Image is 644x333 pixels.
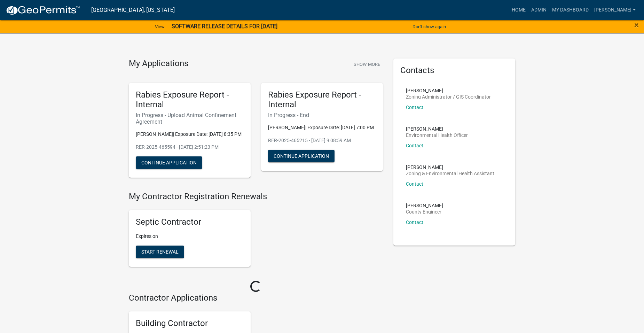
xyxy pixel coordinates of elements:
a: Admin [528,3,549,17]
h5: Contacts [400,65,508,76]
p: [PERSON_NAME]| Exposure Date: [DATE] 7:00 PM [268,124,376,131]
h4: Contractor Applications [129,293,383,303]
h5: Septic Contractor [136,217,244,227]
h6: In Progress - End [268,112,376,118]
p: [PERSON_NAME] [406,165,494,170]
p: County Engineer [406,209,443,214]
button: Close [634,21,639,29]
span: × [634,20,639,30]
a: [PERSON_NAME] [591,3,638,17]
wm-registration-list-section: My Contractor Registration Renewals [129,192,383,272]
button: Don't show again [410,21,449,32]
p: RER-2025-465215 - [DATE] 9:08:59 AM [268,137,376,144]
a: View [152,21,167,32]
h5: Building Contractor [136,318,244,328]
a: Contact [406,143,423,148]
p: RER-2025-465594 - [DATE] 2:51:23 PM [136,144,244,151]
p: [PERSON_NAME] [406,126,468,131]
a: Contact [406,104,423,110]
p: [PERSON_NAME] [406,88,491,93]
strong: SOFTWARE RELEASE DETAILS FOR [DATE] [172,23,277,30]
p: [PERSON_NAME]| Exposure Date: [DATE] 8:35 PM [136,131,244,138]
button: Start Renewal [136,246,184,258]
button: Continue Application [136,156,202,169]
h4: My Applications [129,59,188,69]
a: Contact [406,219,423,225]
h4: My Contractor Registration Renewals [129,192,383,202]
a: [GEOGRAPHIC_DATA], [US_STATE] [91,4,175,16]
p: Environmental Health Officer [406,133,468,138]
h6: In Progress - Upload Animal Confinement Agreement [136,112,244,125]
span: Start Renewal [141,249,179,255]
button: Continue Application [268,150,335,162]
a: Contact [406,181,423,187]
p: Zoning & Environmental Health Assistant [406,171,494,176]
h5: Rabies Exposure Report - Internal [136,90,244,110]
a: My Dashboard [549,3,591,17]
p: [PERSON_NAME] [406,203,443,208]
a: Home [509,3,528,17]
button: Show More [351,59,383,70]
p: Expires on [136,233,244,240]
h5: Rabies Exposure Report - Internal [268,90,376,110]
p: Zoning Administrator / GIS Coordinator [406,94,491,99]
